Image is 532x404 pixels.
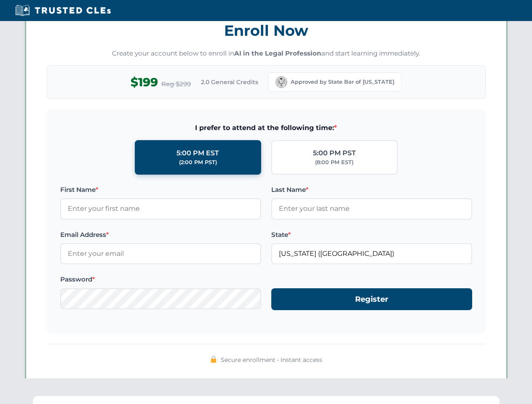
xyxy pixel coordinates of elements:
[221,355,322,364] span: Secure enrollment • Instant access
[47,17,486,44] h3: Enroll Now
[176,148,219,159] div: 5:00 PM EST
[60,230,261,240] label: Email Address
[60,185,261,195] label: First Name
[201,77,258,87] span: 2.0 General Credits
[315,158,353,167] div: (8:00 PM EST)
[271,198,472,219] input: Enter your last name
[60,122,472,133] span: I prefer to attend at the following time:
[313,148,356,159] div: 5:00 PM PST
[271,185,472,195] label: Last Name
[210,356,217,363] img: 🔒
[13,4,113,17] img: Trusted CLEs
[60,198,261,219] input: Enter your first name
[47,49,486,58] p: Create your account below to enroll in and start learning immediately.
[271,243,472,264] input: California (CA)
[234,49,321,57] strong: AI in the Legal Profession
[271,288,472,311] button: Register
[271,230,472,240] label: State
[179,158,217,167] div: (2:00 PM PST)
[291,78,394,86] span: Approved by State Bar of [US_STATE]
[275,76,287,88] img: California Bar
[60,243,261,264] input: Enter your email
[161,79,191,89] span: Reg $299
[60,274,261,284] label: Password
[131,73,158,92] span: $199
